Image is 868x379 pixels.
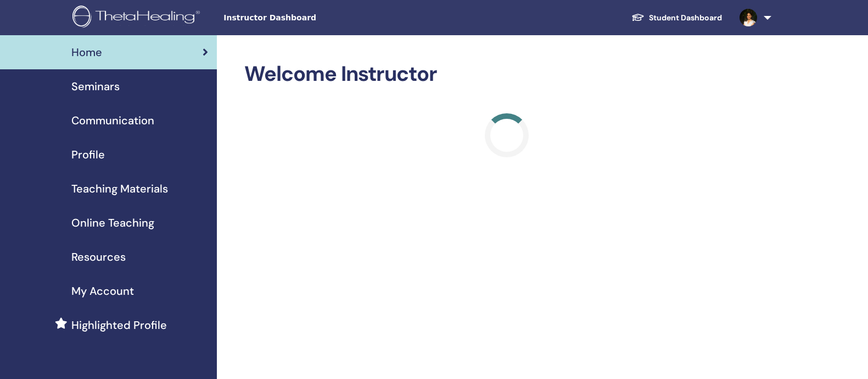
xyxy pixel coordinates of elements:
img: logo.png [72,6,204,30]
h2: Welcome Instructor [244,62,769,87]
span: Profile [71,146,105,163]
span: Resources [71,249,126,265]
span: Instructor Dashboard [223,12,388,24]
img: default.jpg [740,9,757,26]
span: Communication [71,112,154,129]
a: Student Dashboard [623,8,731,28]
span: Online Teaching [71,215,154,231]
img: graduation-cap-white.svg [631,13,645,22]
span: Home [71,44,102,61]
span: Teaching Materials [71,180,168,197]
span: Seminars [71,78,120,95]
span: My Account [71,283,134,299]
span: Highlighted Profile [71,317,167,333]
